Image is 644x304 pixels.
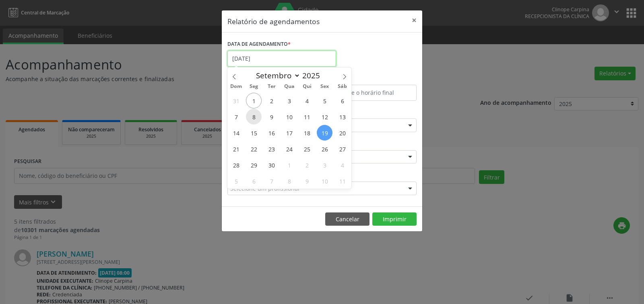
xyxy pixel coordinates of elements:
[334,141,350,157] span: Setembro 27, 2025
[246,93,262,108] span: Setembro 1, 2025
[317,141,332,157] span: Setembro 26, 2025
[263,84,281,89] span: Ter
[281,84,298,89] span: Qua
[227,51,336,67] input: Selecione uma data ou intervalo
[264,173,279,189] span: Outubro 7, 2025
[406,10,422,30] button: Close
[264,141,279,157] span: Setembro 23, 2025
[252,70,300,81] select: Month
[246,125,262,141] span: Setembro 15, 2025
[334,93,350,108] span: Setembro 6, 2025
[299,173,315,189] span: Outubro 9, 2025
[324,85,417,101] input: Selecione o horário final
[264,157,279,173] span: Setembro 30, 2025
[246,173,262,189] span: Outubro 6, 2025
[299,157,315,173] span: Outubro 2, 2025
[281,109,297,124] span: Setembro 10, 2025
[281,173,297,189] span: Outubro 8, 2025
[264,125,279,141] span: Setembro 16, 2025
[334,84,351,89] span: Sáb
[246,157,262,173] span: Setembro 29, 2025
[299,93,315,108] span: Setembro 4, 2025
[317,125,332,141] span: Setembro 19, 2025
[334,125,350,141] span: Setembro 20, 2025
[317,157,332,173] span: Outubro 3, 2025
[228,109,244,124] span: Setembro 7, 2025
[245,84,263,89] span: Seg
[264,109,279,124] span: Setembro 9, 2025
[281,125,297,141] span: Setembro 17, 2025
[264,93,279,108] span: Setembro 2, 2025
[227,38,291,51] label: DATA DE AGENDAMENTO
[334,109,350,124] span: Setembro 13, 2025
[230,184,299,193] span: Selecione um profissional
[228,93,244,108] span: Agosto 31, 2025
[325,212,369,226] button: Cancelar
[316,84,334,89] span: Sex
[228,125,244,141] span: Setembro 14, 2025
[246,109,262,124] span: Setembro 8, 2025
[298,84,316,89] span: Qui
[299,125,315,141] span: Setembro 18, 2025
[246,141,262,157] span: Setembro 22, 2025
[372,212,417,226] button: Imprimir
[228,173,244,189] span: Outubro 5, 2025
[324,72,417,85] label: ATÉ
[281,157,297,173] span: Outubro 1, 2025
[317,109,332,124] span: Setembro 12, 2025
[317,173,332,189] span: Outubro 10, 2025
[299,141,315,157] span: Setembro 25, 2025
[300,70,327,81] input: Year
[281,93,297,108] span: Setembro 3, 2025
[227,84,245,89] span: Dom
[334,157,350,173] span: Outubro 4, 2025
[281,141,297,157] span: Setembro 24, 2025
[228,141,244,157] span: Setembro 21, 2025
[317,93,332,108] span: Setembro 5, 2025
[228,157,244,173] span: Setembro 28, 2025
[227,16,320,27] h5: Relatório de agendamentos
[334,173,350,189] span: Outubro 11, 2025
[299,109,315,124] span: Setembro 11, 2025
